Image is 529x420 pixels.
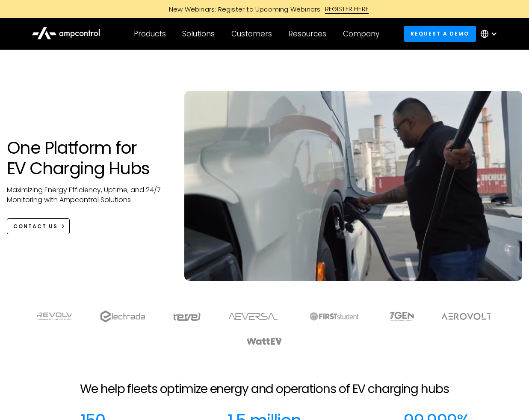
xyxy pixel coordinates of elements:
[325,4,369,14] div: REGISTER HERE
[7,137,167,179] h1: One Platform for EV Charging Hubs
[182,29,215,39] div: Solutions
[404,26,476,42] a: Request a demo
[289,29,326,39] div: Resources
[100,310,145,322] img: electrada logo
[80,382,449,396] h2: We help fleets optimize energy and operations of EV charging hubs
[343,29,379,39] div: Company
[7,185,167,205] p: Maximizing Energy Efficiency, Uptime, and 24/7 Monitoring with Ampcontrol Solutions
[441,313,492,320] img: Aerovolt Logo
[231,29,272,39] div: Customers
[246,338,282,345] img: WattEV logo
[134,29,166,39] div: Products
[7,218,70,234] a: CONTACT US
[72,4,457,14] a: New Webinars: Register to Upcoming WebinarsREGISTER HERE
[160,5,325,14] div: New Webinars: Register to Upcoming Webinars
[13,223,58,230] div: CONTACT US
